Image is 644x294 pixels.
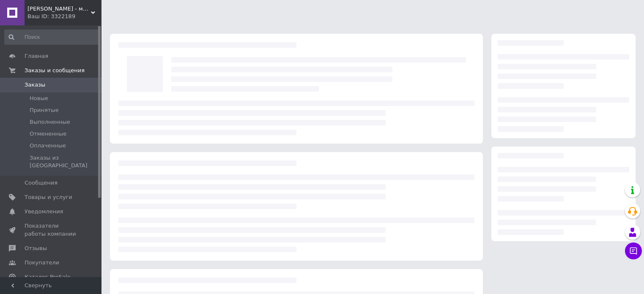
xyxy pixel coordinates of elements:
[625,242,642,259] button: Чат с покупателем
[25,259,59,267] span: Покупатели
[27,5,91,13] span: FLORETTA - мастерская эмоций
[25,81,45,89] span: Заказы
[25,67,85,74] span: Заказы и сообщения
[30,95,48,102] span: Новые
[25,208,63,215] span: Уведомления
[25,179,58,187] span: Сообщения
[25,193,72,201] span: Товары и услуги
[4,30,100,45] input: Поиск
[30,154,99,169] span: Заказы из [GEOGRAPHIC_DATA]
[25,52,48,60] span: Главная
[25,273,70,281] span: Каталог ProSale
[25,222,78,237] span: Показатели работы компании
[30,142,66,150] span: Оплаченные
[27,13,101,20] div: Ваш ID: 3322189
[30,118,70,126] span: Выполненные
[25,245,47,252] span: Отзывы
[30,106,59,114] span: Принятые
[30,130,66,138] span: Отмененные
